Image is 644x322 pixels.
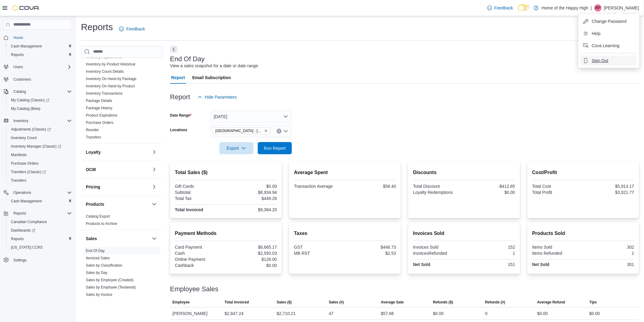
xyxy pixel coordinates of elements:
span: Users [13,65,23,69]
a: Sales by Invoice [86,292,112,297]
button: Products [86,201,149,207]
div: Gift Cards [175,184,225,189]
div: Items Sold [532,245,582,250]
button: Sign Out [581,56,637,65]
div: Total Cost [532,184,582,189]
h3: Report [170,93,190,101]
a: Cash Management [9,43,44,50]
span: Dashboards [9,227,72,234]
div: -$412.85 [465,184,515,189]
button: Inventory [11,117,31,124]
span: Reports [11,236,24,241]
span: Products to Archive [86,221,117,226]
span: Change Password [592,18,627,24]
button: Reports [6,235,74,243]
h2: Products Sold [532,230,634,237]
button: Operations [11,189,34,196]
span: Average Sale [381,300,404,305]
span: Itemized Sales [86,256,110,261]
button: Export [219,142,254,154]
span: Report [171,72,185,84]
span: Average Refund [537,300,565,305]
div: Loyalty Redemptions [413,190,463,195]
div: Invoices Sold [413,245,463,250]
div: 47 [329,310,334,317]
a: My Catalog (Beta) [9,105,43,112]
div: $6,665.17 [227,245,277,250]
h2: Discounts [413,169,515,176]
div: $0.00 [465,190,515,195]
a: Canadian Compliance [9,218,49,226]
div: Total Discount [413,184,463,189]
div: $0.00 [433,310,444,317]
span: Customers [11,75,72,83]
span: Manifests [11,152,26,157]
span: My Catalog (Classic) [11,98,49,103]
span: Reports [13,211,26,216]
a: Adjustments (Classic) [9,126,53,133]
span: Cova Learning [592,43,620,49]
span: Reports [11,52,24,57]
a: Cash Management [9,198,44,205]
span: Inventory Transactions [86,91,123,96]
label: Locations [170,128,187,132]
span: My Catalog (Beta) [9,105,72,112]
span: Help [592,30,601,37]
span: Cash Management [11,199,42,204]
h3: Pricing [86,184,100,190]
span: Inventory On Hand by Package [86,76,137,81]
span: Cash Management [9,198,72,205]
span: Sales (#) [329,300,344,305]
a: End Of Day [86,249,105,253]
span: Settings [13,258,26,263]
label: Date Range [170,113,192,118]
button: Reports [11,210,29,217]
span: Inventory Count [11,135,37,140]
span: Inventory Manager (Classic) [11,144,61,149]
div: 1 [584,251,634,256]
h2: Total Sales ($) [175,169,277,176]
strong: Total Invoiced [175,207,203,212]
div: 301 [584,262,634,267]
span: [US_STATE] CCRS [11,245,43,250]
a: Feedback [485,2,516,14]
span: Catalog [11,88,72,95]
a: Adjustments (Classic) [6,125,74,134]
span: Refunds (#) [485,300,505,305]
span: Reorder [86,128,99,132]
div: $0.00 [590,310,600,317]
a: Feedback [117,23,147,35]
a: Package Details [86,99,112,103]
a: Sales by Employee (Created) [86,278,134,282]
button: Users [1,63,74,71]
a: Catalog Export [86,214,110,219]
div: Subtotal [175,190,225,195]
p: | [591,4,592,12]
h2: Payment Methods [175,230,277,237]
span: End Of Day [86,248,105,253]
div: Total Tax [175,196,225,201]
button: Catalog [11,88,28,95]
div: $3,021.77 [584,190,634,195]
h1: Reports [81,21,113,33]
div: 302 [584,245,634,250]
span: Employee [173,300,190,305]
span: Sales by Employee (Created) [86,278,134,282]
button: Catalog [1,87,74,96]
button: Canadian Compliance [6,218,74,226]
div: $9,384.20 [227,207,277,212]
div: $2,847.24 [225,310,243,317]
button: Purchase Orders [6,159,74,168]
button: Help [581,29,637,38]
span: Home [13,35,23,40]
a: Settings [11,257,29,264]
h3: Employee Sales [170,285,219,293]
span: Purchase Orders [86,120,114,125]
a: Inventory by Product Historical [86,62,135,66]
button: Manifests [6,151,74,159]
span: My Catalog (Beta) [11,106,40,111]
div: $449.26 [227,196,277,201]
span: Users [11,63,72,71]
span: [GEOGRAPHIC_DATA] - [GEOGRAPHIC_DATA] - Fire & Flower [215,128,263,134]
span: Operations [11,189,72,196]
